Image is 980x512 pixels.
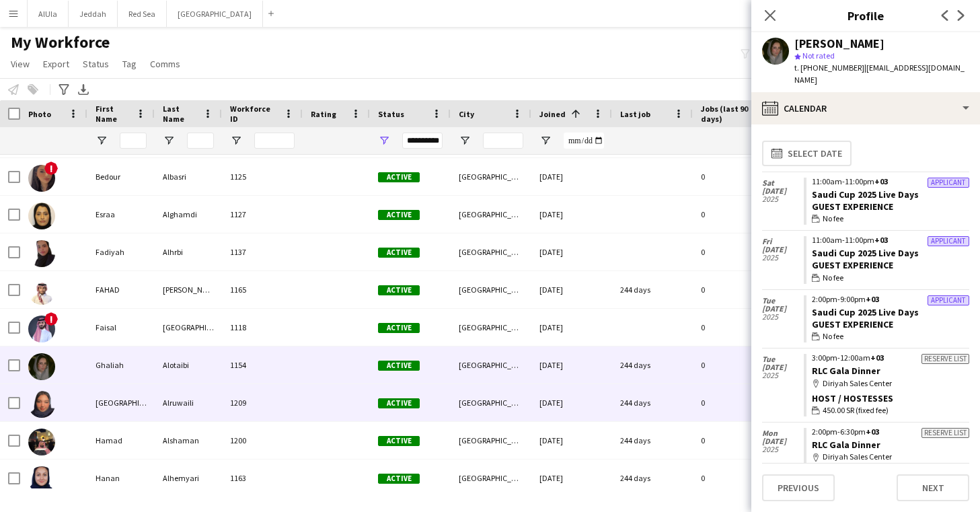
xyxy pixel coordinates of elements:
[531,233,612,270] div: [DATE]
[145,55,186,73] a: Comms
[43,58,69,70] span: Export
[794,38,884,50] div: [PERSON_NAME]
[762,254,804,262] span: 2025
[874,176,888,186] span: +03
[87,309,155,346] div: Faisal
[222,422,303,459] div: 1200
[96,104,130,124] span: First Name
[928,178,969,188] div: Applicant
[812,247,919,259] a: Saudi Cup 2025 Live Days
[751,7,980,24] h3: Profile
[823,272,843,284] span: No fee
[812,377,969,390] div: Diriyah Sales Center
[812,354,969,362] div: 3:00pm-12:00am
[451,271,531,308] div: [GEOGRAPHIC_DATA]
[378,210,420,220] span: Active
[222,158,303,195] div: 1125
[762,313,804,321] span: 2025
[222,196,303,233] div: 1127
[28,165,55,192] img: Bedour Albasri
[539,109,566,119] span: Joined
[693,233,774,270] div: 0
[823,330,843,342] span: No fee
[812,306,919,318] a: Saudi Cup 2025 Live Days
[11,58,30,70] span: View
[812,236,969,244] div: 11:00am-11:00pm
[96,135,108,147] button: Open Filter Menu
[28,466,55,493] img: Hanan Alhemyari
[612,422,693,459] div: 244 days
[921,428,969,438] div: Reserve list
[812,439,880,451] a: RLC Gala Dinner
[762,474,835,501] button: Previous
[866,427,879,437] span: +03
[155,346,222,383] div: Alotaibi
[87,233,155,270] div: Fadiyah
[87,422,155,459] div: Hamad
[222,233,303,270] div: 1137
[378,109,404,119] span: Status
[378,474,420,484] span: Active
[75,81,91,98] app-action-btn: Export XLSX
[378,398,420,408] span: Active
[762,179,804,187] span: Sat
[762,437,804,445] span: [DATE]
[531,196,612,233] div: [DATE]
[118,1,167,27] button: Red Sea
[155,158,222,195] div: Albasri
[28,203,55,229] img: Esraa Alghamdi
[155,309,222,346] div: [GEOGRAPHIC_DATA]
[693,158,774,195] div: 0
[693,309,774,346] div: 0
[120,133,147,149] input: First Name Filter Input
[812,178,969,186] div: 11:00am-11:00pm
[222,271,303,308] div: 1165
[38,55,75,73] a: Export
[222,346,303,383] div: 1154
[155,384,222,421] div: Alruwaili
[794,63,864,73] span: t. [PHONE_NUMBER]
[693,384,774,421] div: 0
[11,32,110,52] span: My Workforce
[378,285,420,295] span: Active
[812,365,880,377] a: RLC Gala Dinner
[451,460,531,497] div: [GEOGRAPHIC_DATA]
[378,436,420,446] span: Active
[311,109,336,119] span: Rating
[928,295,969,305] div: Applicant
[693,196,774,233] div: 0
[28,316,55,342] img: Faisal Turki
[612,346,693,383] div: 244 days
[620,109,650,119] span: Last job
[762,355,804,363] span: Tue
[77,55,114,73] a: Status
[451,384,531,421] div: [GEOGRAPHIC_DATA]
[222,309,303,346] div: 1118
[254,133,295,149] input: Workforce ID Filter Input
[163,135,175,147] button: Open Filter Menu
[451,422,531,459] div: [GEOGRAPHIC_DATA]
[762,305,804,313] span: [DATE]
[28,278,55,305] img: FAHAD FAHAD BIN MAJED ALDMJAN
[378,323,420,333] span: Active
[28,240,55,267] img: Fadiyah Alhrbi
[531,158,612,195] div: [DATE]
[812,200,969,213] div: Guest Experience
[531,384,612,421] div: [DATE]
[693,422,774,459] div: 0
[451,346,531,383] div: [GEOGRAPHIC_DATA]
[874,235,888,245] span: +03
[451,158,531,195] div: [GEOGRAPHIC_DATA]
[612,384,693,421] div: 244 days
[762,297,804,305] span: Tue
[378,248,420,258] span: Active
[762,371,804,379] span: 2025
[866,294,879,304] span: +03
[762,246,804,254] span: [DATE]
[155,422,222,459] div: Alshaman
[87,196,155,233] div: Esraa
[28,429,55,455] img: Hamad Alshaman
[693,346,774,383] div: 0
[378,135,390,147] button: Open Filter Menu
[155,233,222,270] div: Alhrbi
